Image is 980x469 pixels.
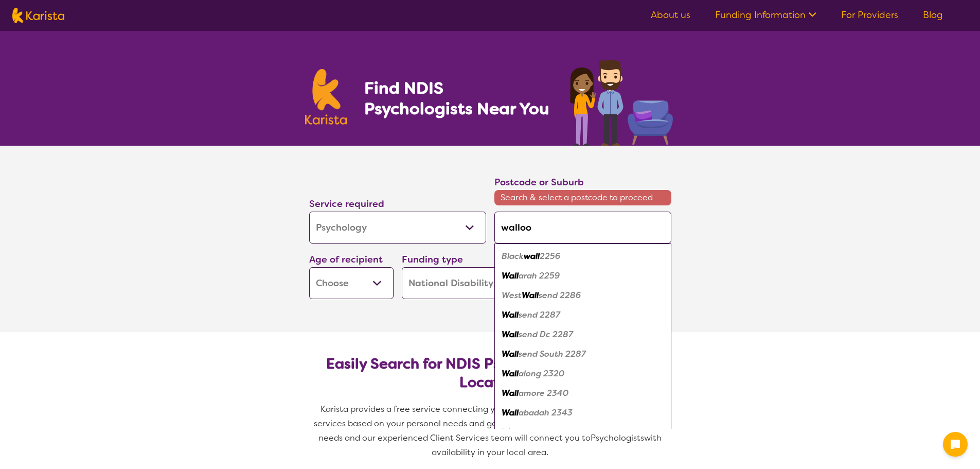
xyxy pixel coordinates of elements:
img: psychology [566,56,675,146]
em: angra 2360 [519,427,565,438]
div: Wallsend South 2287 [500,344,666,364]
em: amore 2340 [519,388,568,398]
em: West [502,290,522,301]
em: Wall [502,368,519,379]
input: Type [494,212,671,244]
div: Blackwall 2256 [500,247,666,266]
em: Black [502,251,524,262]
em: Wall [502,388,519,398]
em: Wall [522,290,539,301]
span: Karista provides a free service connecting you with Psychologists and other disability services b... [314,404,669,443]
em: wall [524,251,540,262]
a: For Providers [841,9,898,21]
span: Search & select a postcode to proceed [494,190,671,205]
a: Funding Information [715,9,816,21]
a: About us [651,9,690,21]
em: Wall [502,407,519,418]
label: Age of recipient [309,253,383,266]
em: Wall [502,427,519,438]
label: Service required [309,198,384,210]
h1: Find NDIS Psychologists Near You [364,78,555,119]
div: Wallalong 2320 [500,364,666,384]
img: Karista logo [12,8,64,23]
label: Funding type [402,253,463,266]
div: Wallsend 2287 [500,305,666,325]
em: Wall [502,349,519,359]
em: send 2286 [539,290,581,301]
em: send 2287 [519,309,560,320]
div: Wallabadah 2343 [500,403,666,423]
h2: Easily Search for NDIS Psychologists by Need & Location [317,355,663,392]
em: Wall [502,329,519,340]
div: Wallarah 2259 [500,266,666,286]
em: abadah 2343 [519,407,573,418]
em: Wall [502,309,519,320]
label: Postcode or Suburb [494,176,584,188]
em: along 2320 [519,368,564,379]
em: send South 2287 [519,349,586,359]
em: arah 2259 [519,270,560,281]
div: Wallsend Dc 2287 [500,325,666,344]
em: 2256 [540,251,560,262]
em: Wall [502,270,519,281]
img: Karista logo [305,69,347,125]
em: send Dc 2287 [519,329,573,340]
div: West Wallsend 2286 [500,286,666,305]
a: Blog [923,9,943,21]
span: Psychologists [591,432,644,443]
div: Wallamore 2340 [500,384,666,403]
div: Wallangra 2360 [500,423,666,442]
